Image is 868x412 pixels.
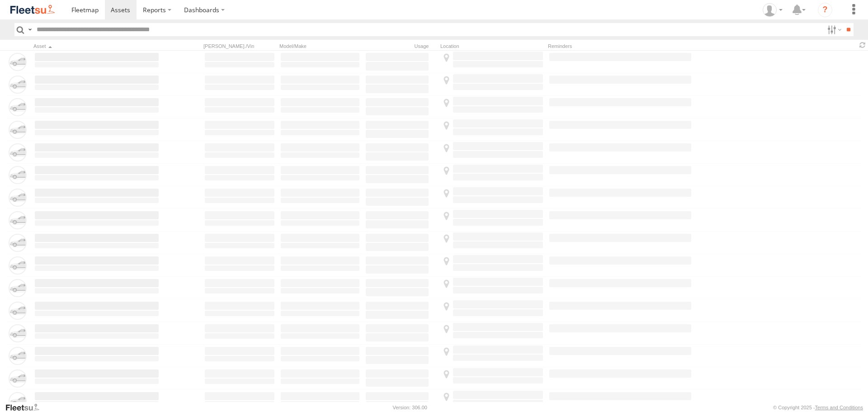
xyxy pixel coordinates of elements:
[773,405,863,410] div: © Copyright 2025 -
[857,41,868,49] span: Refresh
[279,43,361,49] div: Model/Make
[548,43,693,49] div: Reminders
[26,23,33,36] label: Search Query
[393,405,427,410] div: Version: 306.00
[364,43,437,49] div: Usage
[824,23,843,36] label: Search Filter Options
[759,3,786,17] div: Wayne Betts
[9,4,56,16] img: fleetsu-logo-horizontal.svg
[440,43,544,49] div: Location
[818,3,832,17] i: ?
[815,405,863,410] a: Terms and Conditions
[203,43,276,49] div: [PERSON_NAME]./Vin
[5,403,47,412] a: Visit our Website
[33,43,160,49] div: Click to Sort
